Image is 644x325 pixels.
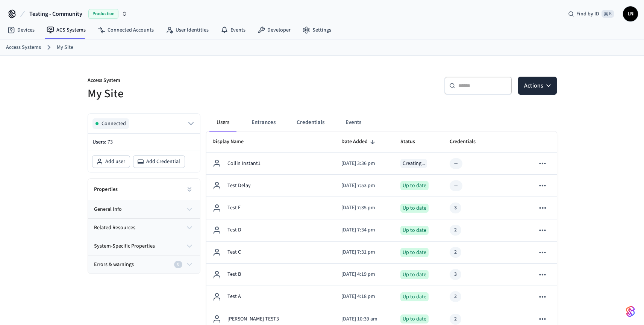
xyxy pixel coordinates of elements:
[297,23,337,37] a: Settings
[227,271,241,278] p: Test B
[341,226,388,234] p: [DATE] 7:34 pm
[400,270,429,279] div: Up to date
[454,248,457,256] div: 2
[6,44,41,51] a: Access Systems
[41,23,92,37] a: ACS Systems
[57,44,73,51] a: My Site
[92,118,195,129] button: Connected
[227,182,251,190] p: Test Delay
[518,77,557,95] button: Actions
[94,224,135,232] span: related resources
[454,160,458,168] div: --
[245,113,282,132] button: Entrances
[88,77,318,86] p: Access System
[400,181,429,190] div: Up to date
[341,136,377,148] span: Date Added
[29,9,82,18] span: Testing - Community
[339,113,367,132] button: Events
[400,248,429,257] div: Up to date
[624,7,637,21] span: LN
[341,271,388,278] p: [DATE] 4:19 pm
[102,120,126,127] span: Connected
[146,158,180,165] span: Add Credential
[227,293,241,301] p: Test A
[174,261,182,268] div: 0
[576,10,599,18] span: Find by ID
[454,204,457,212] div: 3
[227,248,241,256] p: Test C
[341,248,388,256] p: [DATE] 7:31 pm
[94,242,155,250] span: system-specific properties
[454,226,457,234] div: 2
[341,160,388,168] p: [DATE] 3:36 pm
[291,113,330,132] button: Credentials
[88,255,200,274] button: Errors & warnings0
[400,204,429,213] div: Up to date
[341,315,388,323] p: [DATE] 10:39 am
[626,305,635,317] img: SeamLogoGradient.69752ec5.svg
[341,293,388,301] p: [DATE] 4:18 pm
[400,159,427,168] div: Creating...
[602,10,614,18] span: ⌘ K
[209,113,236,132] button: Users
[88,9,118,19] span: Production
[454,182,458,190] div: --
[454,271,457,278] div: 3
[88,219,200,237] button: related resources
[562,7,620,21] div: Find by ID⌘ K
[623,6,638,21] button: LN
[454,293,457,301] div: 2
[227,160,261,168] p: Collin Instant1
[400,292,429,301] div: Up to date
[88,200,200,218] button: general info
[2,23,41,37] a: Devices
[92,138,195,146] p: Users:
[88,237,200,255] button: system-specific properties
[341,204,388,212] p: [DATE] 7:35 pm
[400,136,425,148] span: Status
[227,315,279,323] p: [PERSON_NAME] TEST3
[400,314,429,323] div: Up to date
[215,23,252,37] a: Events
[212,136,253,148] span: Display Name
[252,23,297,37] a: Developer
[454,315,457,323] div: 2
[94,261,134,269] span: Errors & warnings
[94,206,122,213] span: general info
[105,158,125,165] span: Add user
[94,186,118,193] h2: Properties
[108,138,113,146] span: 73
[227,226,241,234] p: Test D
[450,136,485,148] span: Credentials
[400,226,429,235] div: Up to date
[341,182,388,190] p: [DATE] 7:53 pm
[227,204,241,212] p: Test E
[92,156,130,168] button: Add user
[88,86,318,101] h5: My Site
[160,23,215,37] a: User Identities
[92,23,160,37] a: Connected Accounts
[133,156,185,168] button: Add Credential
